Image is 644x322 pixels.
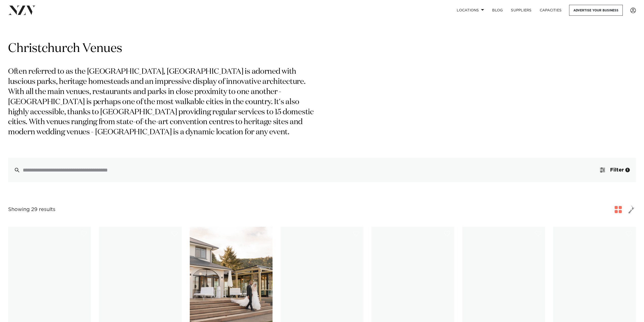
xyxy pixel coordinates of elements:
[488,5,507,16] a: BLOG
[8,206,55,214] div: Showing 29 results
[8,41,636,57] h1: Christchurch Venues
[536,5,566,16] a: Capacities
[625,168,630,172] div: 1
[594,158,636,182] button: Filter1
[453,5,488,16] a: Locations
[569,5,623,16] a: Advertise your business
[507,5,535,16] a: SUPPLIERS
[8,67,321,138] p: Often referred to as the [GEOGRAPHIC_DATA], [GEOGRAPHIC_DATA] is adorned with luscious parks, her...
[8,6,36,15] img: nzv-logo.png
[610,167,624,173] span: Filter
